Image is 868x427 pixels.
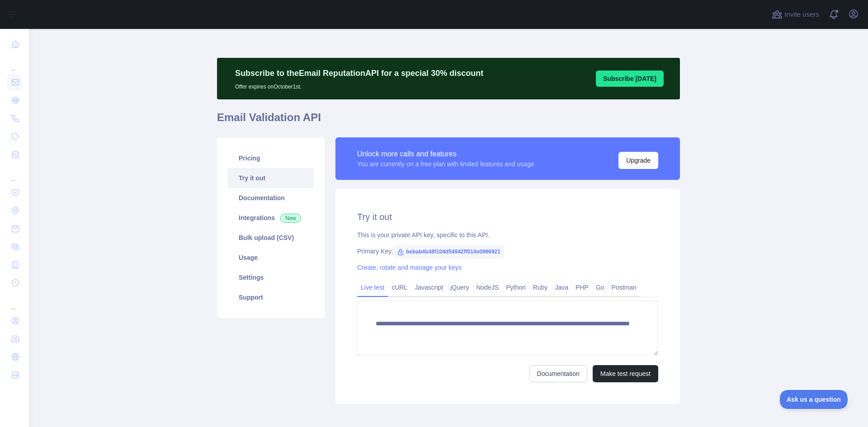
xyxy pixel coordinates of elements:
iframe: Toggle Customer Support [780,390,850,409]
a: Try it out [228,168,314,188]
a: Pricing [228,148,314,168]
button: Make test request [593,365,658,382]
a: Settings [228,267,314,287]
a: PHP [572,280,592,295]
span: bebab4b48f104d54942ff014e0996921 [393,245,504,258]
h1: Email Validation API [217,110,680,132]
a: Usage [228,248,314,267]
div: Unlock more calls and features [357,149,534,160]
a: jQuery [447,280,472,295]
h2: Try it out [357,211,658,223]
a: Postman [608,280,640,295]
a: NodeJS [472,280,502,295]
button: Invite users [770,7,821,22]
a: Go [592,280,608,295]
div: ... [7,164,22,183]
a: Integrations New [228,208,314,228]
a: Documentation [228,188,314,208]
span: New [280,214,301,223]
p: Offer expires on October 1st. [235,80,483,90]
p: Subscribe to the Email Reputation API for a special 30 % discount [235,67,483,80]
a: cURL [388,280,411,295]
span: Invite users [784,9,819,20]
a: Javascript [411,280,447,295]
div: ... [7,54,22,72]
a: Documentation [529,365,587,382]
button: Upgrade [618,152,658,169]
a: Python [502,280,529,295]
a: Java [552,280,572,295]
a: Ruby [529,280,552,295]
div: Primary Key: [357,247,658,256]
a: Support [228,287,314,307]
button: Subscribe [DATE] [596,70,664,87]
div: You are currently on a free plan with limited features and usage [357,160,534,169]
div: ... [7,293,22,311]
div: This is your private API key, specific to this API. [357,230,658,239]
a: Live test [357,280,388,295]
a: Create, rotate and manage your keys [357,264,462,271]
a: Bulk upload (CSV) [228,228,314,248]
